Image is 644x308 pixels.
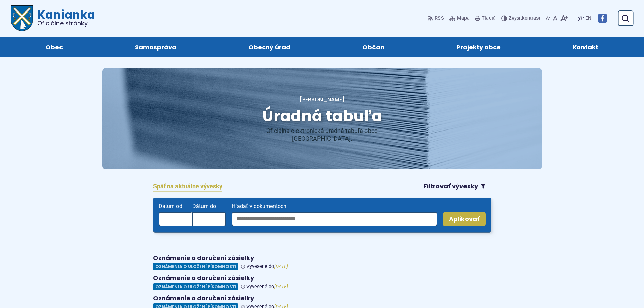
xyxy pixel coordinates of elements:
[262,105,382,127] span: Úradná tabuľa
[457,14,470,22] span: Mapa
[192,203,226,209] span: Dátum do
[153,294,491,302] h4: Oznámenie o doručení zásielky
[362,37,384,57] span: Občan
[584,14,593,22] a: EN
[241,127,403,142] p: Oficiálna elektronická úradná tabuľa obce [GEOGRAPHIC_DATA].
[509,15,522,21] span: Zvýšiť
[159,203,192,209] span: Dátum od
[428,11,445,25] a: RSS
[135,37,176,57] span: Samospráva
[544,11,552,25] button: Zmenšiť veľkosť písma
[559,11,569,25] button: Zväčšiť veľkosť písma
[501,11,542,25] button: Zvýšiťkontrast
[16,37,92,57] a: Obec
[427,37,530,57] a: Projekty obce
[153,181,222,192] a: Späť na aktuálne vývesky
[192,212,226,226] input: Dátum do
[573,37,598,57] span: Kontakt
[435,14,444,22] span: RSS
[552,11,559,25] button: Nastaviť pôvodnú veľkosť písma
[105,37,206,57] a: Samospráva
[46,37,63,57] span: Obec
[153,254,491,270] a: Oznámenie o doručení zásielky Oznámenia o uložení písomnosti Vyvesené do[DATE]
[37,20,95,26] span: Oficiálne stránky
[598,14,607,23] img: Prejsť na Facebook stránku
[424,183,478,190] span: Filtrovať vývesky
[11,5,95,31] a: Logo Kanianka, prejsť na domovskú stránku.
[474,11,496,25] button: Tlačiť
[443,212,486,226] button: Aplikovať
[448,11,471,25] a: Mapa
[159,212,192,226] input: Dátum od
[33,9,95,26] span: Kanianka
[456,37,501,57] span: Projekty obce
[300,96,345,103] a: [PERSON_NAME]
[153,274,491,282] h4: Oznámenie o doručení zásielky
[585,14,591,22] span: EN
[11,5,33,31] img: Prejsť na domovskú stránku
[219,37,319,57] a: Obecný úrad
[232,212,437,226] input: Hľadať v dokumentoch
[248,37,290,57] span: Obecný úrad
[509,16,540,21] span: kontrast
[153,254,491,262] h4: Oznámenie o doručení zásielky
[482,16,495,21] span: Tlačiť
[333,37,414,57] a: Občan
[544,37,628,57] a: Kontakt
[153,274,491,290] a: Oznámenie o doručení zásielky Oznámenia o uložení písomnosti Vyvesené do[DATE]
[232,203,437,209] span: Hľadať v dokumentoch
[418,180,491,192] button: Filtrovať vývesky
